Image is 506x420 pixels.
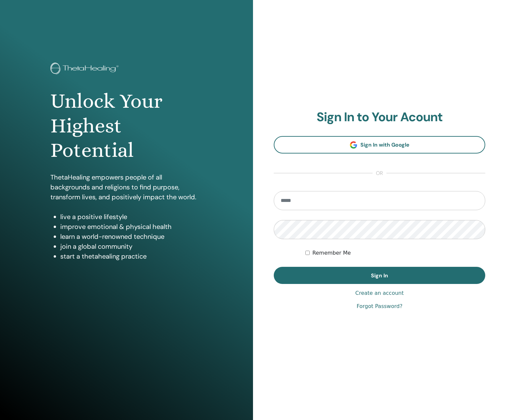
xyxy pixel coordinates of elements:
span: Sign In with Google [360,141,409,148]
button: Sign In [274,267,485,284]
li: live a positive lifestyle [60,212,203,222]
span: or [373,169,386,177]
span: Sign In [371,272,388,279]
h2: Sign In to Your Acount [274,110,485,125]
a: Sign In with Google [274,136,485,154]
li: join a global community [60,241,203,251]
h1: Unlock Your Highest Potential [50,89,203,162]
p: ThetaHealing empowers people of all backgrounds and religions to find purpose, transform lives, a... [50,172,203,202]
li: improve emotional & physical health [60,222,203,232]
li: learn a world-renowned technique [60,232,203,241]
div: Keep me authenticated indefinitely or until I manually logout [305,249,485,257]
a: Forgot Password? [356,302,402,310]
label: Remember Me [312,249,351,257]
li: start a thetahealing practice [60,251,203,261]
a: Create an account [355,289,404,297]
